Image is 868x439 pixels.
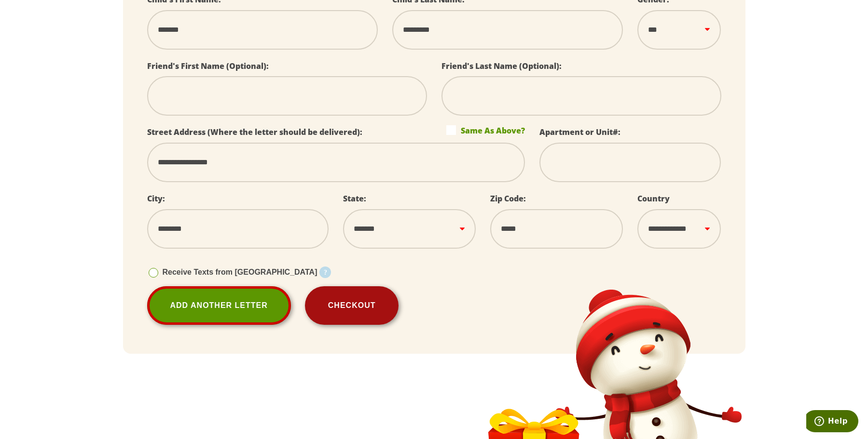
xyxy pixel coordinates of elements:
[147,193,165,204] label: City:
[539,127,620,137] label: Apartment or Unit#:
[446,125,525,135] label: Same As Above?
[343,193,366,204] label: State:
[163,268,317,276] span: Receive Texts from [GEOGRAPHIC_DATA]
[490,193,526,204] label: Zip Code:
[305,286,399,325] button: Checkout
[147,127,362,137] label: Street Address (Where the letter should be delivered):
[637,193,670,204] label: Country
[147,61,269,71] label: Friend's First Name (Optional):
[441,61,562,71] label: Friend's Last Name (Optional):
[806,410,858,434] iframe: Opens a widget where you can find more information
[147,286,291,325] a: Add Another Letter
